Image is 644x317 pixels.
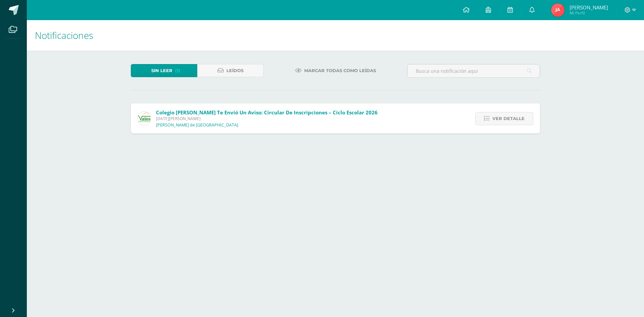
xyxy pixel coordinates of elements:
[570,10,608,16] span: Mi Perfil
[408,64,540,77] input: Busca una notificación aquí
[151,64,172,77] span: Sin leer
[287,64,384,77] a: Marcar todas como leídas
[570,4,608,11] span: [PERSON_NAME]
[156,122,238,128] p: [PERSON_NAME] de [GEOGRAPHIC_DATA]
[226,64,244,77] span: Leídos
[197,64,264,77] a: Leídos
[156,116,378,121] span: [DATE][PERSON_NAME]
[304,64,376,77] span: Marcar todas como leídas
[138,112,151,125] img: 94564fe4cf850d796e68e37240ca284b.png
[551,3,565,17] img: 7b6360fa893c69f5a9dd7757fb9cef2f.png
[492,112,525,125] span: Ver detalle
[175,64,180,77] span: (1)
[156,109,378,116] span: Colegio [PERSON_NAME] te envió un aviso: Circular de Inscripciones – Ciclo Escolar 2026
[35,29,93,42] span: Notificaciones
[131,64,197,77] a: Sin leer(1)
